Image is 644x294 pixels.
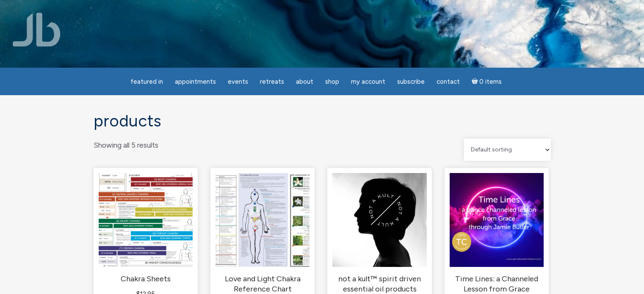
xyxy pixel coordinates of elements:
[228,78,248,85] span: Events
[450,173,544,267] img: Time Lines: a Channeled Lesson from Grace
[392,74,430,90] a: Subscribe
[291,74,318,90] a: About
[332,173,426,267] img: not a kult™ spirit driven essential oil products
[125,74,168,90] a: featured in
[437,78,460,85] span: Contact
[216,173,310,267] img: Love and Light Chakra Reference Chart
[99,274,193,284] h2: Chakra Sheets
[13,13,61,47] img: Jamie Butler. The Everyday Medium
[325,78,339,85] span: Shop
[351,78,385,85] span: My Account
[332,274,426,294] h2: not a kult™ spirit driven essential oil products
[255,74,289,90] a: Retreats
[450,274,544,294] h2: Time Lines: a Channeled Lesson from Grace
[223,74,253,90] a: Events
[216,274,310,294] h2: Love and Light Chakra Reference Chart
[472,78,480,85] i: Cart
[170,74,221,90] a: Appointments
[464,139,551,161] select: Shop order
[130,78,163,85] span: featured in
[431,74,465,90] a: Contact
[479,79,502,85] span: 0 items
[320,74,344,90] a: Shop
[175,78,216,85] span: Appointments
[397,78,425,85] span: Subscribe
[94,139,158,152] p: Showing all 5 results
[346,74,390,90] a: My Account
[332,173,426,294] a: not a kult™ spirit driven essential oil products
[260,78,284,85] span: Retreats
[94,112,551,130] h1: Products
[99,173,193,267] img: Chakra Sheets
[467,73,507,90] a: Cart0 items
[296,78,313,85] span: About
